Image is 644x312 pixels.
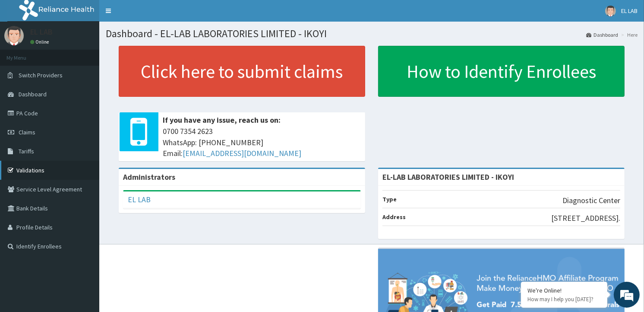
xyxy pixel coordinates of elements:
span: 0700 7354 2623 WhatsApp: [PHONE_NUMBER] Email: [163,126,361,159]
span: Dashboard [19,90,47,98]
a: Dashboard [586,31,618,38]
p: EL LAB [30,28,53,36]
img: User Image [605,6,616,16]
a: Online [30,39,51,45]
b: Type [382,195,397,203]
a: [EMAIL_ADDRESS][DOMAIN_NAME] [183,148,301,158]
strong: EL-LAB LABORATORIES LIMITED - IKOYI [382,172,514,182]
a: EL LAB [128,194,151,204]
span: Claims [19,128,35,136]
b: Administrators [123,172,175,182]
p: Diagnostic Center [562,195,620,206]
p: [STREET_ADDRESS]. [551,213,620,224]
li: Here [619,31,638,38]
span: Tariffs [19,147,34,155]
span: Switch Providers [19,71,63,79]
a: Click here to submit claims [119,46,365,97]
b: Address [382,213,406,221]
p: How may I help you today? [527,296,601,303]
span: EL LAB [621,7,638,15]
h1: Dashboard - EL-LAB LABORATORIES LIMITED - IKOYI [106,28,638,39]
img: User Image [4,26,24,45]
a: How to Identify Enrollees [378,46,625,97]
b: If you have any issue, reach us on: [163,115,281,125]
div: We're Online! [527,287,601,294]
